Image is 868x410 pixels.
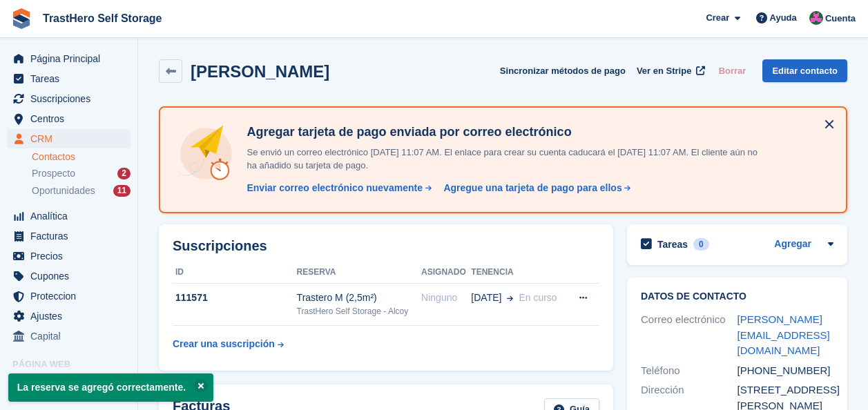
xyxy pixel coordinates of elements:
a: Prospecto 2 [32,166,131,181]
a: menu [7,89,131,108]
a: TrastHero Self Storage [37,7,168,30]
p: La reserva se agregó correctamente. [8,373,213,402]
a: menu [7,266,131,286]
button: Borrar [713,59,752,82]
p: Se envió un correo electrónico [DATE] 11:07 AM. El enlace para crear su cuenta caducará el [DATE]... [241,146,759,173]
a: Crear una suscripción [173,331,284,357]
img: Marua Grioui [809,11,823,25]
a: menu [7,129,131,148]
h2: [PERSON_NAME] [191,62,329,81]
a: [PERSON_NAME][EMAIL_ADDRESS][DOMAIN_NAME] [737,313,830,356]
a: Contactos [32,150,131,164]
a: menu [7,226,131,246]
h2: Datos de contacto [641,291,833,302]
a: Agregar [774,237,811,253]
div: Correo electrónico [641,312,737,359]
div: Ninguno [421,291,471,305]
a: menu [7,206,131,226]
span: Página Principal [30,49,113,68]
div: Trastero M (2,5m²) [297,291,422,305]
span: Ver en Stripe [637,64,691,78]
span: Crear [706,11,729,25]
span: Prospecto [32,167,75,180]
span: Cuenta [825,12,856,26]
span: Centros [30,109,113,128]
span: Analítica [30,206,113,226]
a: menu [7,326,131,346]
div: Teléfono [641,363,737,379]
a: Oportunidades 11 [32,184,131,198]
span: Facturas [30,226,113,246]
div: Crear una suscripción [173,337,275,351]
span: [DATE] [471,291,501,305]
span: Precios [30,246,113,266]
span: Capital [30,326,113,346]
div: 2 [117,168,131,179]
button: Sincronizar métodos de pago [500,59,626,82]
span: Página web [12,358,137,371]
a: menu [7,49,131,68]
a: menu [7,69,131,88]
a: Editar contacto [762,59,847,82]
span: CRM [30,129,113,148]
a: menu [7,286,131,306]
h2: Tareas [657,238,688,251]
span: En curso [519,292,557,303]
th: Tenencia [471,262,567,284]
th: Asignado [421,262,471,284]
div: 111571 [173,291,297,305]
a: menu [7,306,131,326]
h4: Agregar tarjeta de pago enviada por correo electrónico [241,124,759,140]
th: ID [173,262,297,284]
div: Agregue una tarjeta de pago para ellos [443,181,621,195]
a: Agregue una tarjeta de pago para ellos [438,181,632,195]
span: Cupones [30,266,113,286]
span: Ayuda [770,11,797,25]
span: Oportunidades [32,184,95,197]
h2: Suscripciones [173,238,599,254]
span: Proteccion [30,286,113,306]
div: 11 [113,185,131,197]
span: Suscripciones [30,89,113,108]
a: Ver en Stripe [631,59,708,82]
img: stora-icon-8386f47178a22dfd0bd8f6a31ec36ba5ce8667c1dd55bd0f319d3a0aa187defe.svg [11,8,32,29]
a: menu [7,246,131,266]
div: 0 [693,238,709,251]
th: Reserva [297,262,422,284]
span: Ajustes [30,306,113,326]
span: Tareas [30,69,113,88]
div: Enviar correo electrónico nuevamente [247,181,422,195]
a: menu [7,109,131,128]
div: [PHONE_NUMBER] [737,363,834,379]
div: TrastHero Self Storage - Alcoy [297,305,422,318]
img: add-payment-card-4dbda4983b697a7845d177d07a5d71e8a16f1ec00487972de202a45f1e8132f5.svg [177,124,235,183]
